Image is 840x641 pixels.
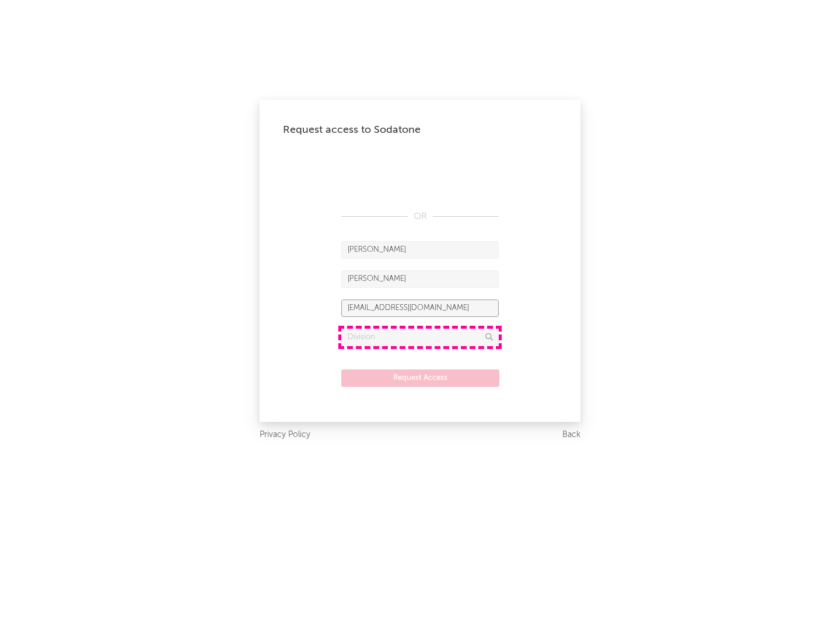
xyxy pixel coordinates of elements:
[341,210,499,224] div: OR
[283,123,557,137] div: Request access to Sodatone
[260,428,310,442] a: Privacy Policy
[341,300,499,317] input: Email
[341,369,499,387] button: Request Access
[341,329,499,346] input: Division
[562,428,580,442] a: Back
[341,270,499,288] input: Last Name
[341,241,499,259] input: First Name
